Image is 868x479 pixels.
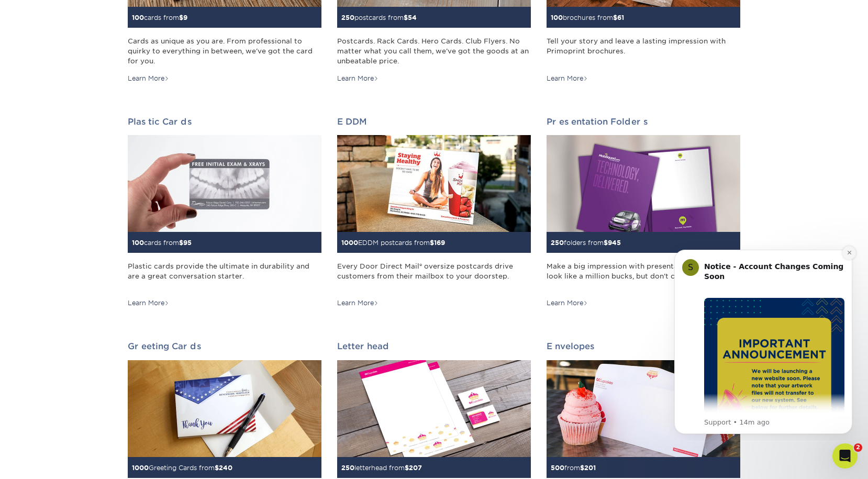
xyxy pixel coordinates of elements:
[613,14,617,21] span: $
[404,14,408,21] span: $
[337,117,531,308] a: EDDM 1000EDDM postcards from$169 Every Door Direct Mail® oversize postcards drive customers from ...
[337,135,531,232] img: EDDM
[547,117,740,308] a: Presentation Folders 250folders from$945 Make a big impression with presentation folders that loo...
[584,464,596,472] span: 201
[604,239,608,247] span: $
[608,239,621,247] span: 945
[580,464,584,472] span: $
[551,464,564,472] span: 500
[337,360,531,457] img: Letterhead
[617,14,624,21] span: 61
[341,464,422,472] small: letterhead from
[337,261,531,292] div: Every Door Direct Mail® oversize postcards drive customers from their mailbox to your doorstep.
[215,464,219,472] span: $
[132,14,144,21] span: 100
[551,239,564,247] span: 250
[128,298,169,308] div: Learn More
[132,14,187,21] small: cards from
[341,239,358,247] span: 1000
[337,298,379,308] div: Learn More
[547,74,588,83] div: Learn More
[341,14,417,21] small: postcards from
[132,239,144,247] span: 100
[430,239,434,247] span: $
[547,117,740,127] h2: Presentation Folders
[547,298,588,308] div: Learn More
[132,239,192,247] small: cards from
[408,14,417,21] span: 54
[551,464,596,472] small: from
[341,14,354,21] span: 250
[547,341,740,351] h2: Envelopes
[179,239,183,247] span: $
[128,135,321,232] img: Plastic Cards
[547,360,740,457] img: Envelopes
[341,464,354,472] span: 250
[409,464,422,472] span: 207
[551,14,563,21] span: 100
[341,239,445,247] small: EDDM postcards from
[854,443,862,452] span: 2
[132,464,232,472] small: Greeting Cards from
[551,239,621,247] small: folders from
[183,14,187,21] span: 9
[337,36,531,66] div: Postcards. Rack Cards. Hero Cards. Club Flyers. No matter what you call them, we've got the goods...
[128,341,321,351] h2: Greeting Cards
[337,341,531,351] h2: Letterhead
[132,464,149,472] span: 1000
[551,14,624,21] small: brochures from
[337,74,379,83] div: Learn More
[128,261,321,292] div: Plastic cards provide the ultimate in durability and are a great conversation starter.
[547,36,740,66] div: Tell your story and leave a lasting impression with Primoprint brochures.
[128,117,321,127] h2: Plastic Cards
[128,360,321,457] img: Greeting Cards
[128,36,321,66] div: Cards as unique as you are. From professional to quirky to everything in between, we've got the c...
[405,464,409,472] span: $
[547,135,740,232] img: Presentation Folders
[832,443,858,469] iframe: Intercom live chat
[659,240,868,440] iframe: Intercom notifications message
[434,239,445,247] span: 169
[547,261,740,292] div: Make a big impression with presentation folders that look like a million bucks, but don't cost a ...
[337,117,531,127] h2: EDDM
[128,74,169,83] div: Learn More
[128,117,321,308] a: Plastic Cards 100cards from$95 Plastic cards provide the ultimate in durability and are a great c...
[219,464,232,472] span: 240
[183,239,192,247] span: 95
[179,14,183,21] span: $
